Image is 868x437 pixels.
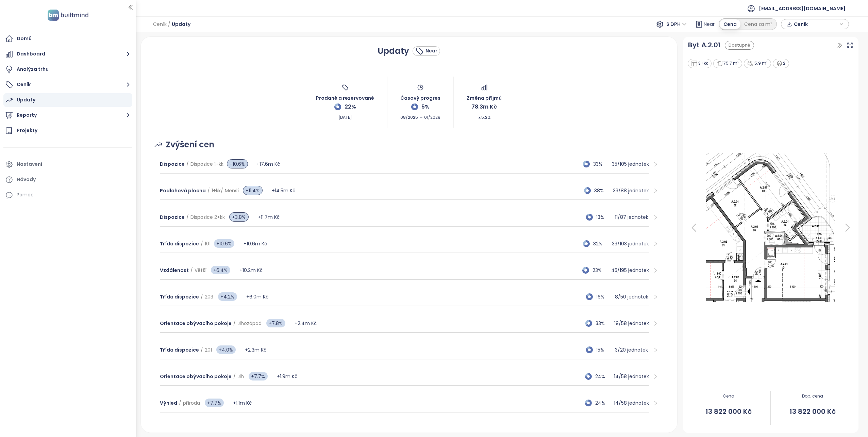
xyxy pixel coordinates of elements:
[3,47,132,61] button: Dashboard
[595,373,610,380] span: 24%
[614,373,649,380] p: 14 / 58 jednotek
[17,160,42,168] div: Nastavení
[425,47,437,54] div: Near
[3,78,132,92] button: Ceník
[771,393,854,400] span: Dop. cena
[160,320,232,327] span: Orientace obývacího pokoje
[17,34,32,43] div: Domů
[249,372,268,381] span: +7.7%
[258,214,280,221] span: +11.7m Kč
[400,91,440,102] span: Časový progres
[478,116,481,119] span: caret-up
[666,19,687,29] span: S DPH
[699,151,842,304] img: Floor plan
[205,346,212,353] span: 201
[3,173,132,187] a: Návody
[160,400,177,406] span: Výhled
[688,40,721,50] a: Byt A.2.01
[237,373,244,380] span: Jih
[245,346,266,353] span: +2.3m Kč
[160,293,199,300] span: Třída dispozice
[592,266,607,274] span: 23%
[759,0,846,17] span: [EMAIL_ADDRESS][DOMAIN_NAME]
[172,18,190,30] span: Updaty
[316,91,374,102] span: Prodané a rezervované
[653,268,658,273] span: right
[46,8,90,22] img: logo
[166,138,214,151] span: Zvýšení cen
[160,161,185,167] span: Dispozice
[216,345,236,354] span: +4.0%
[704,18,715,30] span: Near
[239,267,263,274] span: +10.2m Kč
[229,212,249,222] span: +3.8%
[720,19,740,29] div: Cena
[653,241,658,246] span: right
[225,187,239,194] span: Menší
[725,41,754,50] div: Dostupné
[218,292,237,301] span: +4.2%
[3,109,132,122] button: Reporty
[233,373,236,380] span: /
[160,346,199,353] span: Třída dispozice
[233,400,252,406] span: +1.1m Kč
[785,19,845,29] div: button
[190,214,225,221] span: Dispozice 2+kk
[596,346,611,354] span: 15%
[713,59,742,68] div: 75.7 m²
[256,161,280,167] span: +17.6m Kč
[595,399,610,407] span: 24%
[613,187,649,194] p: 33 / 88 jednotek
[237,320,262,327] span: Jihozápad
[227,159,248,168] span: +10.6%
[615,346,649,354] p: 3 / 20 jednotek
[338,111,352,121] span: [DATE]
[201,293,203,300] span: /
[205,399,224,407] span: +7.7%
[205,240,211,247] span: 101
[471,102,497,111] span: 78.3m Kč
[295,320,317,327] span: +2.4m Kč
[160,214,185,221] span: Dispozice
[211,266,230,274] span: +6.4%
[687,406,770,417] span: 13 822 000 Kč
[596,213,611,221] span: 13%
[153,18,167,30] span: Ceník
[400,111,440,121] span: 08/2025 → 01/2029
[612,160,649,168] p: 35 / 105 jednotek
[212,187,221,194] span: 1+kk
[478,111,490,121] span: 5.2%
[612,240,649,247] p: 33 / 103 jednotek
[614,399,649,407] p: 14 / 58 jednotek
[3,32,132,46] a: Domů
[201,346,203,353] span: /
[243,186,263,195] span: +11.4%
[17,96,35,104] div: Updaty
[186,214,189,221] span: /
[3,63,132,76] a: Analýza trhu
[688,59,712,68] div: 3+kk
[653,401,658,406] span: right
[345,102,356,111] span: 22%
[3,158,132,171] a: Nastavení
[221,187,223,194] span: /
[3,93,132,107] a: Updaty
[773,59,789,68] div: 2
[614,320,649,327] p: 19 / 58 jednotek
[3,188,132,202] div: Pomoc
[244,240,267,247] span: +10.6m Kč
[160,240,199,247] span: Třída dispozice
[207,187,210,194] span: /
[17,126,37,135] div: Projekty
[687,393,770,400] span: Cena
[17,65,49,74] div: Analýza trhu
[653,374,658,379] span: right
[160,187,206,194] span: Podlahová plocha
[653,321,658,326] span: right
[190,267,193,274] span: /
[195,267,206,274] span: Větší
[179,400,181,406] span: /
[596,320,611,327] span: 33%
[771,406,854,417] span: 13 822 000 Kč
[205,293,213,300] span: 203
